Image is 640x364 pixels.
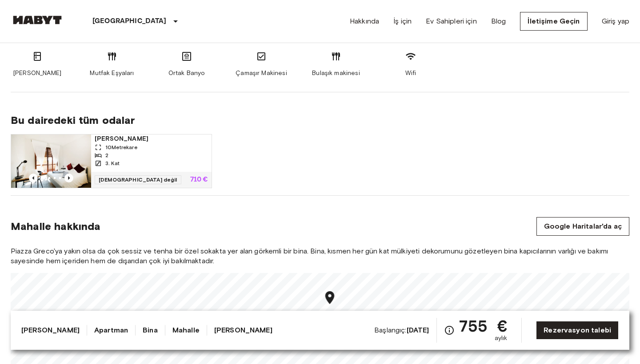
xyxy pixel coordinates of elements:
b: [DATE] [407,326,429,334]
img: IT-14-055-010-001H ünitesinin pazarlama resmi [11,135,91,188]
span: [PERSON_NAME] [13,69,61,78]
a: İletişime Geçin [520,12,587,31]
span: Bu dairedeki tüm odalar [11,114,629,127]
p: [GEOGRAPHIC_DATA] [92,16,167,27]
p: 710 € [190,176,208,183]
div: Harita işaretçisi [322,290,338,308]
a: Apartman [94,325,128,336]
button: Önceki görüntü [29,174,38,182]
span: [PERSON_NAME] [95,135,208,143]
a: Blog [491,16,506,27]
a: Hakkında [350,16,379,27]
img: Habit [11,16,64,24]
span: Bulaşık makinesi [312,69,360,78]
svg: Tam fiyat dökümü için maliyet genel bakışını kontrol edin. İndirimlerin yalnızca yeni katılanlar ... [444,325,455,336]
span: [DEMOGRAPHIC_DATA] değil [95,175,181,184]
a: IT-14-055-010-001H ünitesinin pazarlama resmiÖnceki görüntüÖnceki görüntü[PERSON_NAME]10Metrekare... [11,134,212,188]
span: 2 [105,151,108,159]
span: Mutfak Eşyaları [90,69,134,78]
a: Rezervasyon talebi [536,321,619,340]
span: Ortak Banyo [168,69,205,78]
a: İş için [393,16,412,27]
span: 755 € [458,318,508,334]
a: Mahalle [172,325,200,336]
button: Önceki görüntü [64,174,73,182]
a: Ev Sahipleri için [426,16,477,27]
span: Başlangıç: [374,325,429,335]
a: [PERSON_NAME] [21,325,80,336]
span: Mahalle hakkında [11,220,100,233]
span: Piazza Greco'ya yakın olsa da çok sessiz ve tenha bir özel sokakta yer alan görkemli bir bina. Bi... [11,246,629,266]
span: 3. Kat [105,159,120,167]
span: Wifi [405,69,416,78]
a: Giriş yap [602,16,629,27]
span: 10 Metrekare [105,143,137,151]
a: Google Haritalar'da aç [536,217,629,236]
span: Çamaşır Makinesi [236,69,287,78]
span: aylık [495,334,508,343]
a: Bina [143,325,158,336]
a: [PERSON_NAME] [214,325,272,336]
